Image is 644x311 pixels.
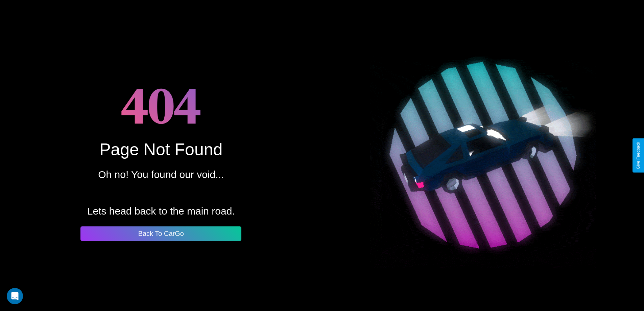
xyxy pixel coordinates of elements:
[121,70,201,140] h1: 404
[7,288,23,304] div: Open Intercom Messenger
[370,43,596,268] img: spinning car
[636,142,641,169] div: Give Feedback
[80,226,241,241] button: Back To CarGo
[87,165,235,220] p: Oh no! You found our void... Lets head back to the main road.
[99,140,222,159] div: Page Not Found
